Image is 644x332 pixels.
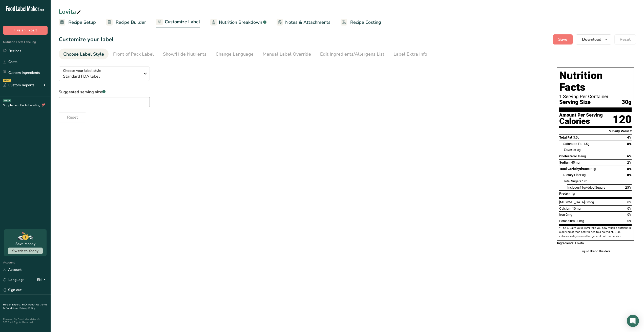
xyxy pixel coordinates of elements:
span: Fat [563,148,576,152]
span: 30mg [576,219,584,223]
div: Liquid Brand Builders [557,249,634,254]
span: Protein [559,192,570,195]
span: Notes & Attachments [285,19,330,26]
span: 4% [627,136,632,139]
span: Standard FDA label [63,73,140,79]
div: Front of Pack Label [113,51,154,58]
span: Recipe Setup [68,19,96,26]
span: Dietary Fiber [563,173,581,177]
span: 1.5g [583,142,589,146]
button: Reset [59,112,86,122]
a: Language [3,275,25,284]
div: Show/Hide Nutrients [163,51,206,58]
span: 21g [590,167,596,171]
span: Download [582,36,601,42]
span: 0% [627,213,632,216]
span: 0mg [566,213,572,216]
div: Amount Per Serving [559,113,603,118]
span: 0g [577,148,580,152]
span: Ingredients: [557,241,574,245]
div: Save Money [15,241,35,247]
span: Iron [559,213,565,216]
span: Nutrition Breakdown [219,19,262,26]
span: 3.5g [573,136,579,139]
span: 1g [571,192,575,195]
a: Privacy Policy [19,306,35,310]
div: Lovita [59,7,82,16]
span: Cholesterol [559,154,577,158]
a: Nutrition Breakdown [210,17,266,28]
a: Recipe Costing [341,17,381,28]
span: 11g [580,186,585,189]
span: 30g [622,99,632,105]
span: Choose your label style [63,68,101,73]
div: Choose Label Style [63,51,104,58]
span: 2% [627,161,632,164]
span: 0% [627,200,632,204]
span: Reset [620,36,631,42]
span: Potassium [559,219,575,223]
span: Total Carbohydrates [559,167,590,171]
span: Total Fat [559,136,572,139]
h1: Nutrition Facts [559,70,632,93]
span: Recipe Builder [116,19,146,26]
div: Powered By FoodLabelMaker © 2025 All Rights Reserved [3,318,48,324]
div: Change Language [216,51,254,58]
div: EN [37,277,48,283]
a: Hire an Expert . [3,303,21,306]
div: 1 Serving Per Container [559,94,632,99]
span: Recipe Costing [350,19,381,26]
span: [MEDICAL_DATA] [559,200,585,204]
span: Sodium [559,161,570,164]
span: Save [558,36,567,42]
span: 0mcg [586,200,594,204]
span: Saturated Fat [563,142,583,146]
span: Serving Size [559,99,591,105]
span: 6% [627,154,632,158]
button: Save [553,34,573,45]
div: Custom Reports [3,82,34,88]
span: 12g [582,179,587,183]
span: Lovita [575,241,584,245]
div: Manual Label Override [263,51,311,58]
button: Download [576,34,611,45]
span: 15mg [577,154,586,158]
span: 23% [625,186,632,189]
a: Customize Label [156,16,200,28]
div: Open Intercom Messenger [627,315,639,327]
a: FAQ . [22,303,28,306]
span: Reset [67,114,78,120]
span: Includes Added Sugars [567,186,605,189]
span: 0g [582,173,586,177]
a: Recipe Setup [59,17,96,28]
span: 0% [627,207,632,210]
div: Edit Ingredients/Allergens List [320,51,384,58]
span: 0% [627,219,632,223]
button: Switch to Yearly [8,248,43,254]
span: 0% [627,173,632,177]
span: Customize Label [165,18,200,25]
div: Calories [559,118,603,125]
a: Notes & Attachments [277,17,330,28]
span: Total Sugars [563,179,581,183]
button: Choose your label style Standard FDA label [59,67,150,81]
section: % Daily Value * [559,128,632,134]
a: About Us . [28,303,40,306]
i: Trans [563,148,572,152]
a: Recipe Builder [106,17,146,28]
span: Switch to Yearly [12,249,38,253]
div: 120 [613,113,632,126]
span: 45mg [571,161,579,164]
span: 10mg [572,207,580,210]
label: Suggested serving size [59,89,150,95]
span: 8% [627,167,632,171]
button: Reset [614,34,636,45]
span: Calcium [559,207,571,210]
span: 8% [627,142,632,146]
h1: Customize your label [59,35,114,44]
div: Label Extra Info [393,51,427,58]
div: BETA [3,99,11,102]
button: Hire an Expert [3,26,48,35]
section: * The % Daily Value (DV) tells you how much a nutrient in a serving of food contributes to a dail... [559,226,632,238]
a: Terms & Conditions . [3,303,47,310]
